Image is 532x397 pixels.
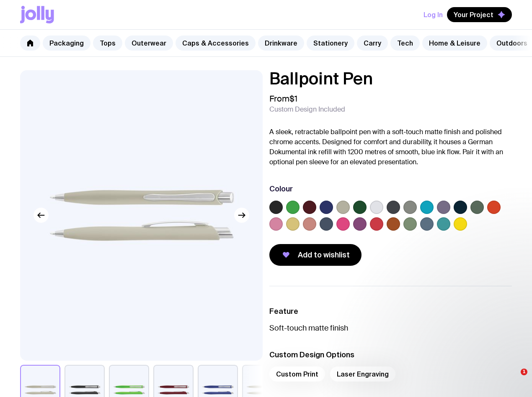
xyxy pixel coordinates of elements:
[269,184,293,194] h3: Colour
[269,244,362,266] button: Add to wishlist
[269,105,345,114] span: Custom Design Included
[269,306,512,316] h3: Feature
[269,127,512,167] p: A sleek, retractable ballpoint pen with a soft-touch matte finish and polished chrome accents. De...
[125,36,173,51] a: Outerwear
[447,7,512,22] button: Your Project
[357,36,388,51] a: Carry
[269,94,297,104] span: From
[504,369,524,389] iframe: Intercom live chat
[93,36,122,51] a: Tops
[258,36,304,51] a: Drinkware
[176,36,256,51] a: Caps & Accessories
[289,93,297,104] span: $1
[390,36,420,51] a: Tech
[422,36,487,51] a: Home & Leisure
[269,70,512,87] h1: Ballpoint Pen
[521,369,527,375] span: 1
[424,7,443,22] button: Log In
[454,10,493,19] span: Your Project
[298,250,350,260] span: Add to wishlist
[269,350,512,360] h3: Custom Design Options
[43,36,90,51] a: Packaging
[307,36,354,51] a: Stationery
[269,323,512,333] p: Soft-touch matte finish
